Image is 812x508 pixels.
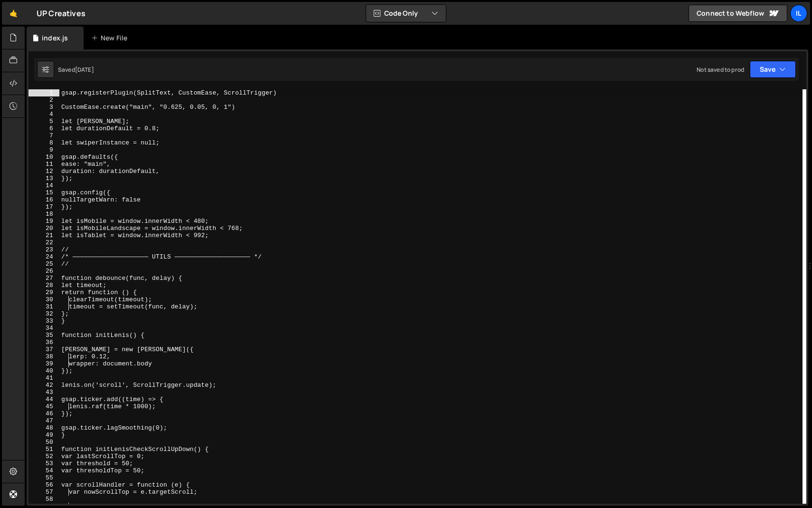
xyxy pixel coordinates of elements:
div: 23 [28,246,59,253]
div: 56 [28,481,59,489]
div: 1 [28,89,59,96]
button: Code Only [366,5,446,22]
div: 32 [28,310,59,317]
div: 45 [28,403,59,410]
div: 20 [28,225,59,232]
div: 3 [28,104,59,111]
div: 12 [28,168,59,175]
div: 11 [28,161,59,168]
div: 5 [28,118,59,125]
div: 36 [28,339,59,346]
div: 26 [28,268,59,275]
div: 57 [28,489,59,496]
div: 39 [28,360,59,367]
div: 22 [28,239,59,246]
button: Save [750,61,796,78]
div: 50 [28,439,59,446]
div: 46 [28,410,59,417]
div: 13 [28,175,59,182]
div: 24 [28,253,59,260]
div: [DATE] [75,66,94,74]
div: 15 [28,189,59,196]
div: 16 [28,196,59,203]
div: 48 [28,424,59,431]
div: index.js [42,33,68,43]
div: 2 [28,96,59,104]
div: 18 [28,211,59,218]
div: 31 [28,303,59,310]
a: Il [790,5,807,22]
div: 33 [28,317,59,325]
div: UP Creatives [37,8,85,19]
div: 41 [28,374,59,382]
div: 19 [28,218,59,225]
div: 53 [28,460,59,467]
div: 7 [28,132,59,139]
div: 49 [28,431,59,439]
div: 25 [28,260,59,268]
div: 4 [28,111,59,118]
div: 44 [28,396,59,403]
a: 🤙 [2,2,25,25]
div: 27 [28,275,59,282]
div: 43 [28,389,59,396]
div: 14 [28,182,59,189]
div: 8 [28,139,59,146]
div: 52 [28,453,59,460]
div: 47 [28,417,59,424]
div: 35 [28,332,59,339]
div: New File [91,33,131,43]
div: 10 [28,153,59,161]
div: 6 [28,125,59,132]
div: 54 [28,467,59,474]
div: 28 [28,282,59,289]
div: 38 [28,353,59,360]
div: 40 [28,367,59,374]
div: 51 [28,446,59,453]
div: Not saved to prod [697,66,744,74]
div: 9 [28,146,59,153]
div: 58 [28,496,59,503]
div: 55 [28,474,59,481]
a: Connect to Webflow [689,5,787,22]
div: 37 [28,346,59,353]
div: 21 [28,232,59,239]
div: 34 [28,325,59,332]
div: 29 [28,289,59,296]
div: 42 [28,382,59,389]
div: Saved [58,66,94,74]
div: 17 [28,203,59,211]
div: 30 [28,296,59,303]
